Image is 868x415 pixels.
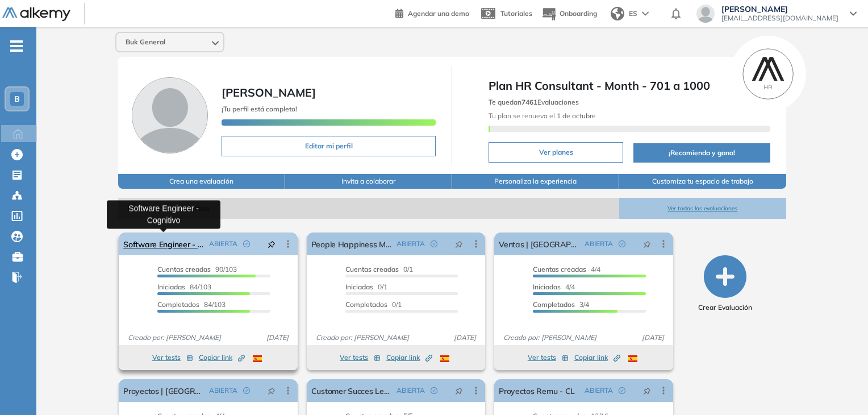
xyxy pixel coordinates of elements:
span: Iniciadas [533,283,561,291]
button: Customiza tu espacio de trabajo [619,174,786,189]
span: Plan HR Consultant - Month - 701 a 1000 [489,77,770,94]
span: ABIERTA [209,239,237,249]
span: check-circle [619,240,625,247]
span: Iniciadas [157,283,185,291]
span: pushpin [268,239,276,248]
button: pushpin [446,381,471,400]
span: Te quedan Evaluaciones [489,98,579,106]
span: ¡Tu perfil está completo! [222,105,297,113]
button: Invita a colaborar [285,174,452,189]
span: ABIERTA [585,239,613,249]
span: Completados [157,300,199,309]
span: pushpin [455,239,463,248]
span: 90/103 [157,265,237,273]
img: arrow [642,11,649,16]
a: Proyectos Remu - CL [499,379,575,402]
span: ES [629,9,637,19]
i: - [10,45,23,47]
span: ABIERTA [209,385,237,396]
span: Cuentas creadas [345,265,399,273]
span: ABIERTA [585,385,613,396]
div: Widget de chat [811,360,868,415]
span: Creado por: [PERSON_NAME] [311,333,414,343]
span: check-circle [431,387,437,394]
span: [DATE] [449,333,481,343]
span: 0/1 [345,265,413,273]
button: Copiar link [574,351,620,364]
button: pushpin [259,381,284,400]
span: Agendar una demo [408,9,469,18]
button: ¡Recomienda y gana! [633,143,770,163]
span: [DATE] [637,333,669,343]
button: Ver todas las evaluaciones [619,198,786,219]
button: Ver tests [528,351,569,364]
span: check-circle [619,387,625,394]
button: Personaliza la experiencia [452,174,619,189]
button: Copiar link [386,351,432,364]
span: 3/4 [533,300,589,309]
span: Completados [533,300,575,309]
button: Ver tests [152,351,193,364]
span: check-circle [243,387,250,394]
div: Software Engineer - Cognitivo [107,200,220,229]
button: Crea una evaluación [118,174,285,189]
span: 0/1 [345,300,402,309]
span: ABIERTA [397,239,425,249]
span: Copiar link [386,352,432,363]
button: pushpin [635,381,660,400]
span: 4/4 [533,283,575,291]
a: People Happiness Manager [311,233,392,255]
button: Copiar link [199,351,245,364]
span: Onboarding [560,9,597,18]
b: 7461 [521,98,537,106]
button: pushpin [446,235,471,253]
span: Tu plan se renueva el [489,111,596,120]
span: pushpin [455,386,463,395]
span: [DATE] [262,333,293,343]
span: Copiar link [574,352,620,363]
button: Ver planes [489,142,623,163]
span: [PERSON_NAME] [222,85,316,99]
iframe: Chat Widget [811,360,868,415]
span: 4/4 [533,265,600,273]
a: Proyectos | [GEOGRAPHIC_DATA] (Nueva) [123,379,204,402]
span: Crear Evaluación [698,302,752,313]
span: ABIERTA [397,385,425,396]
span: B [14,94,20,103]
a: Software Engineer - Cognitivo [123,233,204,255]
span: Creado por: [PERSON_NAME] [123,333,226,343]
span: check-circle [243,240,250,247]
button: Editar mi perfil [222,136,436,156]
span: Iniciadas [345,283,373,291]
img: ESP [253,355,262,362]
a: Customer Succes Lead [311,379,392,402]
span: Cuentas creadas [533,265,586,273]
span: pushpin [643,239,651,248]
button: pushpin [635,235,660,253]
button: Onboarding [541,2,597,26]
span: 0/1 [345,283,387,291]
span: Cuentas creadas [157,265,211,273]
span: pushpin [643,386,651,395]
a: Agendar una demo [395,6,469,19]
span: Buk General [126,38,165,47]
span: Evaluaciones abiertas [118,198,619,219]
span: pushpin [268,386,276,395]
img: Foto de perfil [132,77,208,153]
span: [EMAIL_ADDRESS][DOMAIN_NAME] [721,14,838,23]
b: 1 de octubre [555,111,596,120]
img: ESP [440,355,449,362]
span: 84/103 [157,300,226,309]
button: Crear Evaluación [698,255,752,313]
img: ESP [628,355,637,362]
button: pushpin [259,235,284,253]
span: Completados [345,300,387,309]
span: 84/103 [157,283,211,291]
span: Creado por: [PERSON_NAME] [499,333,601,343]
a: Ventas | [GEOGRAPHIC_DATA] (Nuevo) [499,233,579,255]
span: check-circle [431,240,437,247]
img: Logo [2,7,70,22]
span: Tutoriales [500,9,532,18]
button: Ver tests [340,351,381,364]
img: world [611,7,624,20]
